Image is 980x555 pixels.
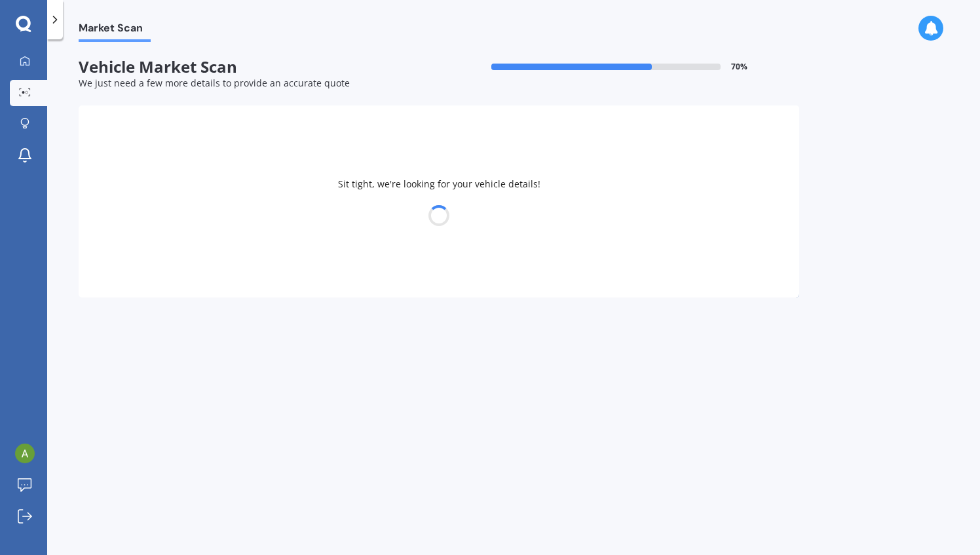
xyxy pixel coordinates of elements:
[15,444,35,463] img: ACg8ocLFnroASsLYC8QR4UVhmCHbf_RpHry8QY-cCXLEkIlqE7XbjQ=s96-c
[79,22,151,39] span: Market Scan
[79,105,799,297] div: Sit tight, we're looking for your vehicle details!
[731,62,747,71] span: 70 %
[79,58,439,77] span: Vehicle Market Scan
[79,77,350,89] span: We just need a few more details to provide an accurate quote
